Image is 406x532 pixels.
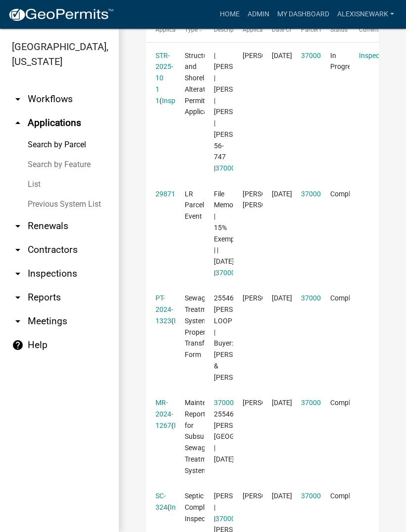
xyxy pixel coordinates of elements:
span: Laremie J Barry [243,399,296,407]
span: 06/27/2024 [272,492,292,500]
a: MR-2024-1267 [155,399,173,429]
div: ( ) [155,50,165,107]
a: Inspection [359,52,391,59]
a: alexisnewark [333,5,398,24]
datatable-header-cell: Description [204,18,234,42]
span: Type [185,26,198,33]
a: Inspections [162,97,198,105]
a: 37000990727000 [301,492,356,500]
span: Application Number [155,26,209,33]
datatable-header-cell: Type [175,18,204,42]
a: STR-2025-10 1 1 [155,52,173,105]
i: arrow_drop_down [12,220,24,232]
span: Structure and Shoreland Alteration Permit Application [185,52,219,116]
span: Completed [330,294,363,302]
div: ( ) [155,397,165,431]
a: 37000990727000 [215,515,271,523]
span: | Emma Swenson | DANIEL L GAUSTAD | STACEY L GAUSTAD | Lida 56-747 | 37000990727000 [214,52,271,173]
datatable-header-cell: Parcel ID [292,18,321,42]
a: Inspections [174,317,209,325]
div: ( ) [155,188,165,200]
a: 37000990727000 [214,399,269,407]
a: 37000990727000 [301,294,356,302]
datatable-header-cell: Current Activity [350,18,379,42]
i: arrow_drop_down [12,292,24,303]
i: help [12,339,24,351]
i: arrow_drop_down [12,244,24,256]
span: Parcel ID [301,26,325,33]
span: 07/22/2024 [272,294,292,302]
span: Completed [330,190,363,198]
i: arrow_drop_down [12,315,24,327]
span: Current Activity [359,26,400,33]
i: arrow_drop_up [12,117,24,129]
span: Date Created [272,26,306,33]
span: Dan Gaustad [243,52,296,59]
span: Haley Lueders [243,294,296,302]
a: 37000990727000 [301,399,356,407]
span: File Memo | 15% Exemption | | 08/15/2024 | 37000990727000 , [214,190,272,277]
span: 12/12/2024 [272,52,292,59]
a: 37000990727000 [215,164,271,172]
i: arrow_drop_down [12,268,24,280]
span: Philip Stoll [243,492,296,500]
span: Status [330,26,348,33]
a: 37000990727000 [215,269,271,277]
span: LR Parcel Event [185,190,204,221]
span: Maintenance Report for Subsurface Sewage Treatment Systems [185,399,225,474]
datatable-header-cell: Date Created [262,18,292,42]
a: My Dashboard [273,5,333,24]
datatable-header-cell: Status [321,18,350,42]
span: 08/15/2024 [272,190,292,198]
span: Septic Compliance Inspection [185,492,221,523]
i: arrow_drop_down [12,93,24,105]
span: 06/28/2024 [272,399,292,407]
a: Home [216,5,244,24]
a: PT-2024-1323 [155,294,173,325]
div: ( ) [155,490,165,513]
a: SC-324 [155,492,167,511]
span: Description [214,26,244,33]
a: Inspections [170,503,205,511]
span: 25546 LIDA SHORES LOOP | Buyer: Daniel & Stacey Gaustad [214,294,267,381]
span: In Progress [330,52,358,71]
span: Applicant [243,26,268,33]
a: 37000990727000 [301,52,356,59]
datatable-header-cell: Application Number [146,18,175,42]
span: Emma Lyn Swenson [243,190,296,209]
span: Completed [330,399,363,407]
datatable-header-cell: Applicant [233,18,262,42]
span: 37000990727000 | 25546 LIDA SHORES LOOP | 06/24/2024 [214,399,281,463]
span: Completed [330,492,363,500]
div: ( ) [155,293,165,326]
a: Admin [244,5,273,24]
a: 37000990727000 [301,190,356,198]
a: Inspections [174,421,209,429]
a: 298714 [155,190,179,198]
span: Sewage Treatment System Property Transfer Form [185,294,216,358]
